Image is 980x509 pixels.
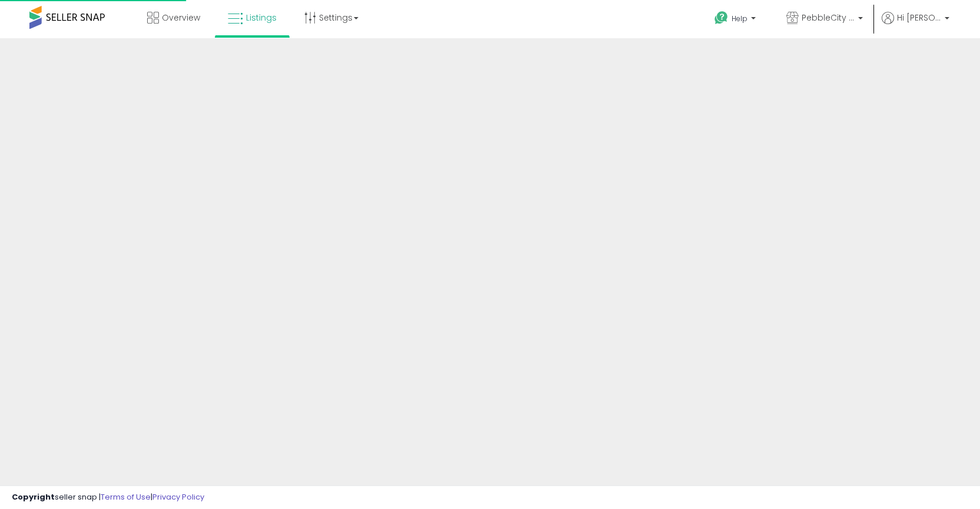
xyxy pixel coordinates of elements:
[152,491,204,503] a: Privacy Policy
[246,12,277,24] span: Listings
[705,2,768,38] a: Help
[897,12,941,24] span: Hi [PERSON_NAME]
[882,12,949,38] a: Hi [PERSON_NAME]
[12,491,55,503] strong: Copyright
[802,12,855,24] span: PebbleCity Store
[732,14,748,24] span: Help
[12,492,204,503] div: seller snap | |
[162,12,200,24] span: Overview
[101,491,151,503] a: Terms of Use
[714,11,729,25] i: Get Help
